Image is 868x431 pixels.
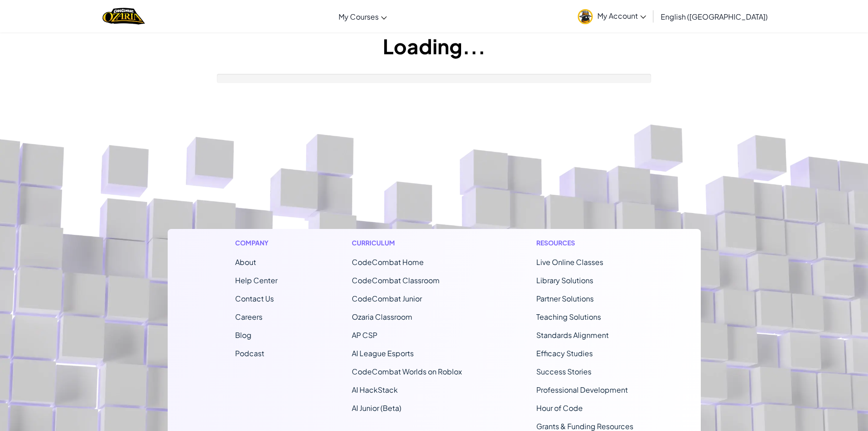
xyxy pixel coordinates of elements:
[536,385,628,395] a: Professional Development
[235,348,264,358] a: Podcast
[536,403,583,413] a: Hour of Code
[352,385,398,395] a: AI HackStack
[661,12,768,21] span: English ([GEOGRAPHIC_DATA])
[103,7,145,26] img: Home
[597,11,646,21] span: My Account
[352,312,412,322] a: Ozaria Classroom
[235,330,252,340] a: Blog
[536,238,633,248] h1: Resources
[352,294,422,303] a: CodeCombat Junior
[235,294,274,303] span: Contact Us
[536,257,603,267] a: Live Online Classes
[536,348,593,358] a: Efficacy Studies
[656,4,772,29] a: English ([GEOGRAPHIC_DATA])
[536,330,609,340] a: Standards Alignment
[352,275,440,285] a: CodeCombat Classroom
[334,4,391,29] a: My Courses
[103,7,145,26] a: Ozaria by CodeCombat logo
[352,238,462,248] h1: Curriculum
[235,257,256,267] a: About
[536,421,633,431] a: Grants & Funding Resources
[352,330,377,340] a: AP CSP
[352,367,462,376] a: CodeCombat Worlds on Roblox
[536,275,593,285] a: Library Solutions
[352,348,414,358] a: AI League Esports
[235,312,262,322] a: Careers
[536,312,601,322] a: Teaching Solutions
[536,294,594,303] a: Partner Solutions
[352,403,401,413] a: AI Junior (Beta)
[339,12,379,21] span: My Courses
[235,275,277,285] a: Help Center
[578,9,593,24] img: avatar
[536,367,591,376] a: Success Stories
[235,238,277,248] h1: Company
[352,257,424,267] span: CodeCombat Home
[573,2,651,31] a: My Account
